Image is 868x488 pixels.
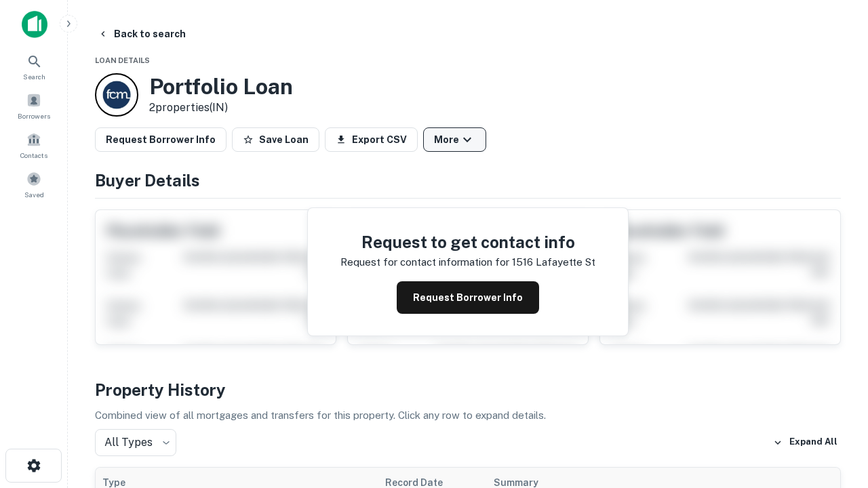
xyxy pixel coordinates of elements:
button: Expand All [770,432,841,453]
h3: Portfolio Loan [149,74,293,100]
a: Borrowers [4,87,64,124]
span: Loan Details [95,56,150,64]
h4: Buyer Details [95,168,841,192]
button: Save Loan [232,127,319,152]
img: capitalize-icon.png [22,11,47,38]
a: Saved [4,166,64,203]
span: Saved [24,189,44,200]
iframe: Chat Widget [800,380,868,445]
span: Contacts [20,150,47,161]
a: Contacts [4,127,64,163]
h4: Property History [95,378,841,402]
p: 2 properties (IN) [149,100,293,116]
span: Search [23,71,45,82]
h4: Request to get contact info [340,230,595,254]
button: Back to search [92,22,191,46]
button: Export CSV [325,127,418,152]
div: All Types [95,429,176,456]
button: Request Borrower Info [397,281,539,314]
a: Search [4,48,64,85]
p: Request for contact information for [340,254,509,270]
span: Borrowers [18,110,50,121]
p: 1516 lafayette st [512,254,595,270]
button: More [423,127,486,152]
p: Combined view of all mortgages and transfers for this property. Click any row to expand details. [95,407,841,424]
button: Request Borrower Info [95,127,226,152]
